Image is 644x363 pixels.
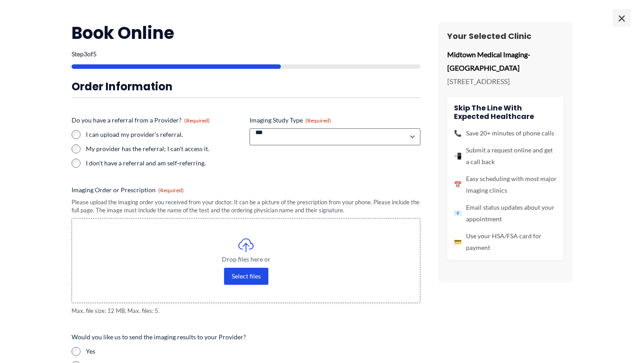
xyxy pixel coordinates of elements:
p: Midtown Medical Imaging-[GEOGRAPHIC_DATA] [447,48,563,74]
label: I can upload my provider's referral. [86,130,242,139]
li: Email status updates about your appointment [454,202,557,225]
h4: Skip the line with Expected Healthcare [454,104,557,121]
span: Max. file size: 12 MB, Max. files: 5. [72,307,420,315]
label: My provider has the referral; I can't access it. [86,144,242,153]
button: select files, imaging order or prescription(required) [224,268,268,285]
span: 💳 [454,236,462,248]
span: (Required) [305,117,331,124]
span: 3 [84,50,87,58]
li: Save 20+ minutes of phone calls [454,127,557,139]
label: I don't have a referral and am self-referring. [86,159,242,168]
li: Submit a request online and get a call back [454,144,557,168]
label: Imaging Study Type [250,116,420,125]
span: 📞 [454,127,462,139]
span: (Required) [158,187,184,194]
span: (Required) [184,117,210,124]
p: Step of [72,51,420,57]
span: 📅 [454,179,462,190]
h3: Order Information [72,80,420,93]
li: Use your HSA/FSA card for payment [454,230,557,253]
legend: Would you like us to send the imaging results to your Provider? [72,333,246,342]
div: Please upload the imaging order you received from your doctor. It can be a picture of the prescri... [72,198,420,215]
li: Easy scheduling with most major imaging clinics [454,173,557,196]
label: Imaging Order or Prescription [72,186,420,194]
label: Yes [86,347,420,356]
h2: Book Online [72,22,420,44]
h3: Your Selected Clinic [447,31,563,41]
legend: Do you have a referral from a Provider? [72,116,210,125]
span: 📧 [454,207,462,219]
span: 📲 [454,150,462,162]
span: × [613,9,631,27]
span: 5 [93,50,97,58]
p: [STREET_ADDRESS] [447,75,563,88]
span: Drop files here or [90,256,402,262]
